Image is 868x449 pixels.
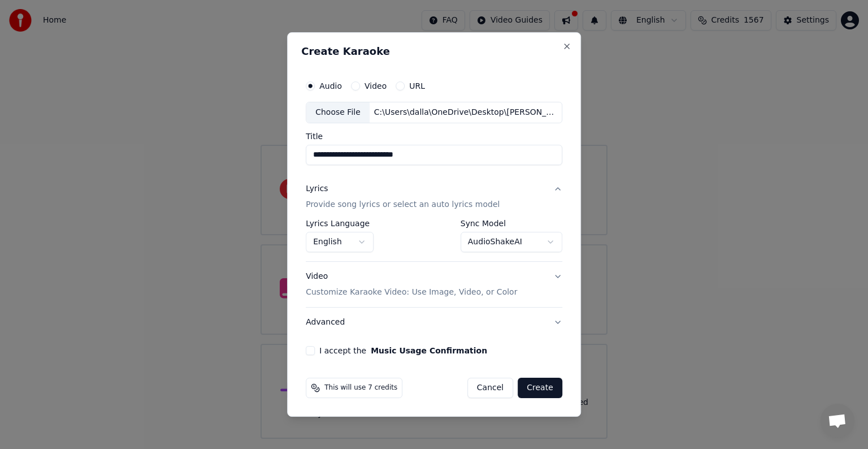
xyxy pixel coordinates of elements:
label: Title [306,132,562,140]
p: Customize Karaoke Video: Use Image, Video, or Color [306,287,517,298]
span: This will use 7 credits [324,383,397,392]
div: C:\Users\dalla\OneDrive\Desktop\[PERSON_NAME] - [PERSON_NAME] Amor\03 - Cuando Tu [PERSON_NAME].mp3 [370,107,562,118]
div: LyricsProvide song lyrics or select an auto lyrics model [306,219,562,261]
label: Video [364,82,387,90]
label: Audio [319,82,342,90]
button: Create [518,378,562,398]
h2: Create Karaoke [301,46,567,57]
p: Provide song lyrics or select an auto lyrics model [306,199,500,210]
div: Lyrics [306,183,328,195]
label: Sync Model [461,219,562,227]
button: I accept the [371,347,487,355]
div: Video [306,271,517,298]
div: Choose File [306,102,370,123]
button: VideoCustomize Karaoke Video: Use Image, Video, or Color [306,262,562,307]
label: I accept the [319,347,487,355]
button: Cancel [467,378,513,398]
button: LyricsProvide song lyrics or select an auto lyrics model [306,174,562,219]
label: URL [409,82,425,90]
label: Lyrics Language [306,219,374,227]
button: Advanced [306,308,562,337]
